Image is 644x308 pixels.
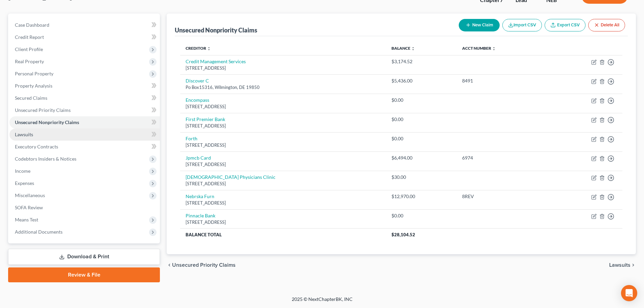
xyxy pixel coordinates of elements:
a: Review & File [8,267,160,282]
a: Property Analysis [9,80,160,92]
a: Credit Management Services [186,58,246,64]
a: [DEMOGRAPHIC_DATA] Physicians Clinic [186,174,276,180]
a: Pinnacle Bank [186,213,215,218]
span: Case Dashboard [15,22,49,28]
div: $0.00 [391,212,451,219]
div: 8491 [462,77,543,84]
div: [STREET_ADDRESS] [186,219,381,226]
a: Unsecured Nonpriority Claims [9,116,160,128]
a: Lawsuits [9,128,160,141]
i: unfold_more [207,47,211,51]
span: Unsecured Priority Claims [172,262,236,268]
a: Balance unfold_more [391,46,415,51]
div: 6974 [462,155,543,161]
span: Executory Contracts [15,144,58,149]
a: Download & Print [8,249,160,265]
button: chevron_left Unsecured Priority Claims [167,262,236,268]
a: Credit Report [9,31,160,43]
button: Import CSV [502,19,542,31]
div: 2025 © NextChapterBK, INC [129,296,515,308]
span: Lawsuits [15,132,33,137]
a: Creditor unfold_more [186,46,211,51]
span: $28,104.52 [391,232,415,237]
span: Means Test [15,217,38,222]
div: $0.00 [391,116,451,123]
span: Lawsuits [609,262,630,268]
span: Income [15,168,30,174]
div: [STREET_ADDRESS] [186,103,381,110]
a: Nebrska Furn [186,193,214,199]
div: Unsecured Nonpriority Claims [175,26,257,34]
span: Property Analysis [15,83,52,89]
div: Open Intercom Messenger [621,285,637,301]
div: [STREET_ADDRESS] [186,181,381,187]
a: Secured Claims [9,92,160,104]
div: $5,436.00 [391,77,451,84]
div: $0.00 [391,135,451,142]
div: 8REV [462,193,543,200]
div: $3,174.52 [391,58,451,65]
span: Miscellaneous [15,192,45,198]
button: Delete All [588,19,625,31]
a: Discover C [186,78,209,84]
div: [STREET_ADDRESS] [186,142,381,148]
i: unfold_more [492,47,496,51]
span: Client Profile [15,46,43,52]
div: [STREET_ADDRESS] [186,200,381,206]
th: Balance Total [180,229,386,241]
div: [STREET_ADDRESS] [186,65,381,71]
span: Codebtors Insiders & Notices [15,156,76,162]
span: Secured Claims [15,95,47,101]
i: chevron_right [630,262,636,268]
span: Unsecured Priority Claims [15,107,71,113]
div: [STREET_ADDRESS] [186,161,381,168]
span: Real Property [15,58,44,64]
a: First Premier Bank [186,116,225,122]
i: chevron_left [167,262,172,268]
button: Lawsuits chevron_right [609,262,636,268]
button: New Claim [459,19,500,31]
a: Jpmcb Card [186,155,211,161]
div: $0.00 [391,97,451,103]
a: SOFA Review [9,202,160,214]
span: SOFA Review [15,205,43,210]
a: Unsecured Priority Claims [9,104,160,116]
a: Forth [186,136,197,141]
span: Additional Documents [15,229,63,235]
span: Unsecured Nonpriority Claims [15,119,79,125]
a: Acct Number unfold_more [462,46,496,51]
span: Credit Report [15,34,44,40]
div: [STREET_ADDRESS] [186,123,381,129]
a: Executory Contracts [9,141,160,153]
div: Po Box15316, Wilmington, DE 19850 [186,84,381,91]
span: Personal Property [15,71,53,76]
span: Expenses [15,180,34,186]
a: Encompass [186,97,209,103]
div: $12,970.00 [391,193,451,200]
a: Export CSV [545,19,586,31]
div: $6,494.00 [391,155,451,161]
i: unfold_more [411,47,415,51]
a: Case Dashboard [9,19,160,31]
div: $30.00 [391,174,451,181]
